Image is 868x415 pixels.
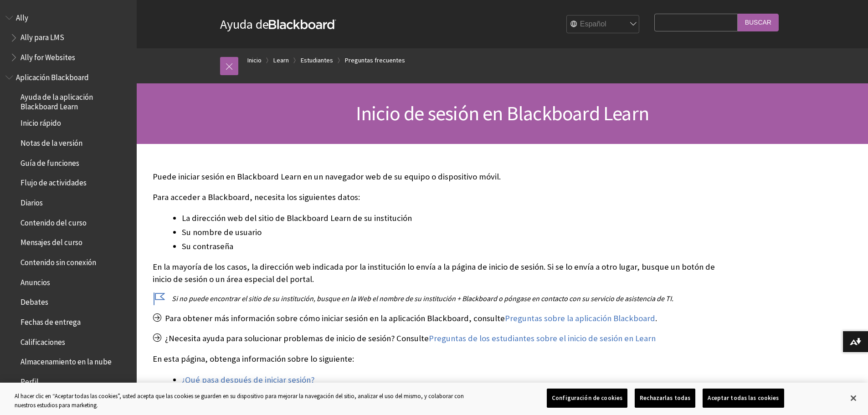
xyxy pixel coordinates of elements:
[356,101,649,126] span: Inicio de sesión en Blackboard Learn
[21,195,43,207] span: Diarios
[21,255,96,267] span: Contenido sin conexión
[21,374,39,386] span: Perfil
[5,10,131,65] nav: Book outline for Anthology Ally Help
[567,15,640,34] select: Site Language Selector
[16,10,28,22] span: Ally
[16,70,89,82] span: Aplicación Blackboard
[21,275,50,287] span: Anuncios
[21,116,61,128] span: Inicio rápido
[182,212,718,225] li: La dirección web del sitio de Blackboard Learn de su institución
[21,314,81,327] span: Fechas de entrega
[429,333,656,344] a: Preguntas de los estudiantes sobre el inicio de sesión en Learn
[21,354,112,367] span: Almacenamiento en la nube
[21,295,48,307] span: Debates
[547,389,627,408] button: Configuración de cookies
[153,353,718,365] p: En esta página, obtenga información sobre lo siguiente:
[738,14,779,31] input: Buscar
[703,389,784,408] button: Aceptar todas las cookies
[221,374,314,385] a: después de iniciar sesión?
[345,55,405,66] a: Preguntas frecuentes
[153,261,718,285] p: En la mayoría de los casos, la dirección web indicada por la institución lo envía a la página de ...
[21,90,130,111] span: Ayuda de la aplicación Blackboard Learn
[21,175,87,188] span: Flujo de actividades
[301,55,333,66] a: Estudiantes
[21,334,65,347] span: Calificaciones
[153,293,718,303] p: Si no puede encontrar el sitio de su institución, busque en la Web el nombre de su institución + ...
[202,374,219,385] a: pasa
[21,30,64,42] span: Ally para LMS
[21,135,82,148] span: Notas de la versión
[15,392,478,410] div: Al hacer clic en “Aceptar todas las cookies”, usted acepta que las cookies se guarden en su dispo...
[153,171,718,183] p: Puede iniciar sesión en Blackboard Learn en un navegador web de su equipo o dispositivo móvil.
[21,235,82,247] span: Mensajes del curso
[153,313,718,324] p: Para obtener más información sobre cómo iniciar sesión en la aplicación Blackboard, consulte .
[220,16,336,32] a: Ayuda deBlackboard
[273,55,289,66] a: Learn
[182,374,200,385] a: ¿Qué
[269,20,336,29] strong: Blackboard
[182,226,718,239] li: Su nombre de usuario
[21,50,75,62] span: Ally for Websites
[153,191,718,203] p: Para acceder a Blackboard, necesita los siguientes datos:
[21,155,79,168] span: Guía de funciones
[635,389,695,408] button: Rechazarlas todas
[21,215,87,227] span: Contenido del curso
[182,240,718,253] li: Su contraseña
[843,388,863,408] button: Cerrar
[153,333,718,344] p: ¿Necesita ayuda para solucionar problemas de inicio de sesión? Consulte
[505,313,655,324] a: Preguntas sobre la aplicación Blackboard
[247,55,262,66] a: Inicio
